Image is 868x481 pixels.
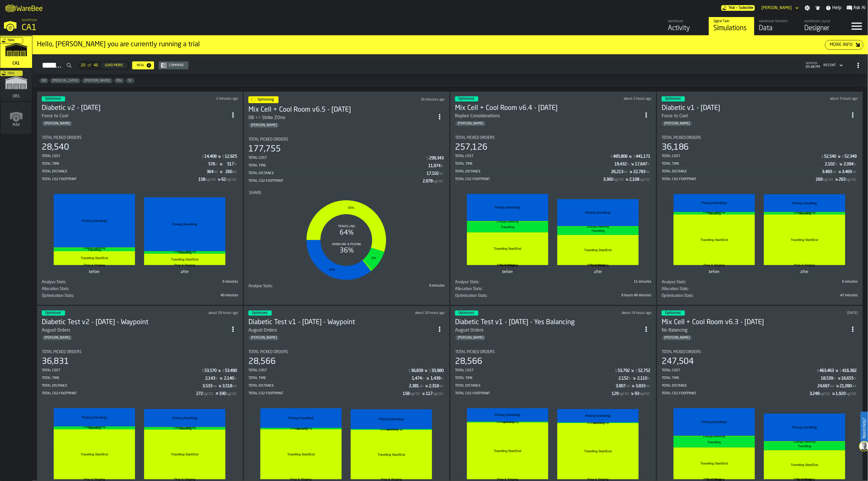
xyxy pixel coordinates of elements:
div: stat-Total Picked Orders [248,350,445,397]
div: Stat Value [227,162,234,166]
div: August Orders [248,327,435,334]
div: status-3 2 [662,311,685,316]
div: Stat Value [198,177,205,182]
h3: Diabetic Test v1 - [DATE] - Waypoint [248,318,435,327]
div: Stat Value [614,162,627,166]
span: Gregg [662,336,692,340]
span: Optimising [258,98,274,101]
span: $ [427,157,429,161]
div: Mix Cell + Cool Room v6.5 - 10.9.25 [248,105,435,114]
div: Title [662,280,759,284]
span: mi [233,170,236,174]
div: 28,566 [455,357,482,367]
span: h [234,163,236,166]
span: DB [40,79,48,83]
div: Total Distance [455,170,611,174]
div: stat- [456,189,651,279]
div: stat-Optimisation Stats: [455,293,651,300]
span: Enteral [50,79,80,83]
section: card-SimulationDashboardCard-optimising [248,133,445,291]
div: Title [455,293,552,298]
div: Compare [167,63,186,67]
text: after [801,270,809,274]
div: 6 minutes [761,280,858,284]
div: DropdownMenuValue-Gregg Arment [762,6,792,10]
section: card-SimulationDashboardCard-optimised [42,131,238,300]
span: $ [202,155,204,159]
span: Optimised [458,97,474,101]
h3: Diabetic v2 - [DATE] [42,104,228,113]
div: Load More [103,63,125,67]
div: Replen Considerations [455,113,500,120]
span: Gregg [249,123,279,127]
div: Total Time [42,162,208,166]
span: Gregg [249,336,279,340]
span: Optimised [252,311,267,315]
div: 6 minutes [141,280,238,284]
div: DB <> Strike ZOne [248,114,435,121]
div: No Balancing [662,327,848,334]
div: Updated: 10/8/2025, 4:39:20 PM Created: 10/8/2025, 4:09:50 PM [772,311,858,315]
span: Gregg [42,336,72,340]
div: Title [248,350,445,354]
label: button-toggle-Help [823,5,844,11]
h3: Mix Cell + Cool Room v6.4 - [DATE] [455,104,641,113]
span: kgCO2 [433,180,443,184]
div: ItemListCard- [32,36,868,54]
span: Total Picked Orders [248,350,288,354]
span: h [854,163,856,166]
button: button-New [132,61,154,69]
div: August Orders [455,327,641,334]
div: stat- [662,189,857,279]
span: kgCO2 [640,178,650,182]
span: kgCO2 [846,178,856,182]
div: Diabetic Test v1 - 10.8.25 - Waypoint [248,318,435,327]
div: Title [455,350,651,354]
div: stat-Total Picked Orders [42,136,238,183]
a: link-to-/wh/i/76e2a128-1b54-4d66-80d4-05ae4c277723/pricing/ [721,5,755,11]
span: Gregg [662,122,692,126]
div: Warehouse Datasets [759,19,795,23]
div: Total Time [248,164,428,168]
div: Total Distance [248,171,427,175]
div: Title [662,136,858,140]
div: Title [249,191,444,195]
div: Total Time [662,162,825,166]
div: Stat Value [842,170,852,174]
span: mi [624,170,628,174]
div: stat-Analyse Stats: [248,284,445,291]
span: Analyse Stats: [662,280,686,284]
div: Title [42,350,238,354]
div: Stat Value [633,170,645,174]
h3: Diabetic Test v1 - [DATE] - Yes Balancing [455,318,641,327]
span: mi [214,170,218,174]
div: Updated: 10/8/2025, 5:57:54 PM Created: 10/5/2025, 10:52:45 PM [566,311,652,315]
div: Title [455,136,651,140]
div: Mix Cell + Cool Room v6.4 - 10.8.25 [455,104,641,113]
div: Stat Value [839,177,846,182]
div: Updated: 10/9/2025, 5:21:46 PM Created: 10/9/2025, 3:33:58 PM [362,98,445,102]
div: stat-Total Picked Orders [662,350,858,397]
button: button-Compare [159,61,188,69]
span: Trial [7,72,15,75]
label: button-toggle-Notifications [813,5,823,11]
div: 40 minutes [141,293,238,297]
span: Gregg [455,336,486,340]
span: h [216,163,218,166]
div: stat- [42,189,238,279]
span: $ [822,155,824,159]
text: after [181,270,189,274]
span: kgCO2 [227,178,236,182]
h3: Diabetic v1 - [DATE] [662,104,848,113]
div: No Balancing [662,327,688,334]
label: button-toggle-Settings [802,5,813,11]
div: Updated: 10/9/2025, 5:46:06 PM Created: 10/9/2025, 3:57:23 PM [152,97,238,101]
div: Title [662,350,858,354]
div: 247,504 [662,357,694,367]
div: Updated: 10/9/2025, 3:41:26 PM Created: 10/8/2025, 9:34:54 PM [566,97,652,101]
div: August Orders [455,327,483,334]
span: $ [610,155,612,159]
div: DropdownMenuValue-4 [821,62,844,69]
div: Stat Value [845,154,857,159]
div: 257,126 [455,142,487,153]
